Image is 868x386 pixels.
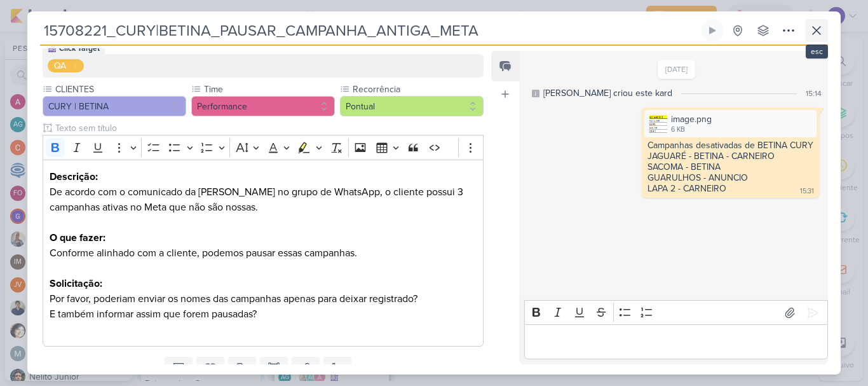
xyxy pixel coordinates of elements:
[806,88,822,99] div: 15:14
[54,59,66,72] div: QA
[54,83,186,96] label: CLIENTES
[524,324,828,359] div: Editor editing area: main
[707,25,717,36] div: Ligar relógio
[649,115,667,133] img: Dj64TVRljK0y52J0uorXBuBFPLYDn1UkrsIpYAQh.png
[50,307,477,322] p: E também informar assim que forem pausadas?
[648,172,813,183] div: GUARULHOS - ANUNCIO
[43,135,484,160] div: Editor toolbar
[40,19,698,42] input: Kard Sem Título
[50,291,477,307] p: Por favor, poderiam enviar os nomes das campanhas apenas para deixar registrado?
[644,110,817,137] div: image.png
[671,125,712,135] div: 6 KB
[648,162,813,172] div: SACOMA - BETINA
[53,121,484,135] input: Texto sem título
[806,45,828,59] div: esc
[50,170,98,183] strong: Descrição:
[43,160,484,347] div: Editor editing area: main
[50,231,105,244] strong: O que fazer:
[524,300,828,325] div: Editor toolbar
[648,140,813,151] div: Campanhas desativadas de BETINA CURY
[648,151,813,162] div: JAGUARÉ - BETINA - CARNEIRO
[671,113,712,126] div: image.png
[340,96,484,116] button: Pontual
[648,183,726,194] div: LAPA 2 - CARNEIRO
[351,83,484,96] label: Recorrência
[50,277,102,290] strong: Solicitação:
[543,86,672,100] div: [PERSON_NAME] criou este kard
[50,169,477,215] p: De acordo com o comunicado da [PERSON_NAME] no grupo de WhatsApp, o cliente possui 3 campanhas at...
[50,245,477,261] p: Conforme alinhado com a cliente, podemos pausar essas campanhas.
[191,96,335,116] button: Performance
[800,186,814,196] div: 15:31
[203,83,335,96] label: Time
[43,96,186,116] button: CURY | BETINA
[59,43,100,54] div: Click Target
